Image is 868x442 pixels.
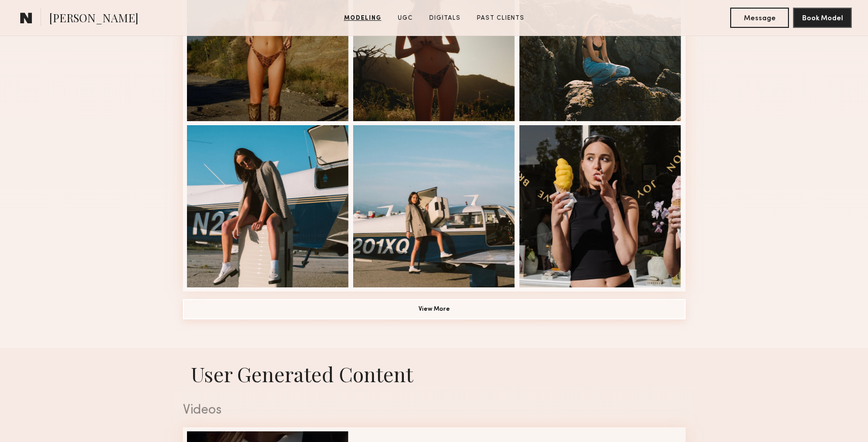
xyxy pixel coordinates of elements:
div: Videos [183,404,686,417]
a: Book Model [793,13,852,22]
a: Modeling [340,14,386,23]
a: Digitals [425,14,465,23]
button: Message [730,8,789,28]
a: Past Clients [473,14,529,23]
button: Book Model [793,8,852,28]
button: View More [183,299,686,319]
h1: User Generated Content [175,360,694,387]
a: UGC [394,14,417,23]
span: [PERSON_NAME] [49,10,138,28]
